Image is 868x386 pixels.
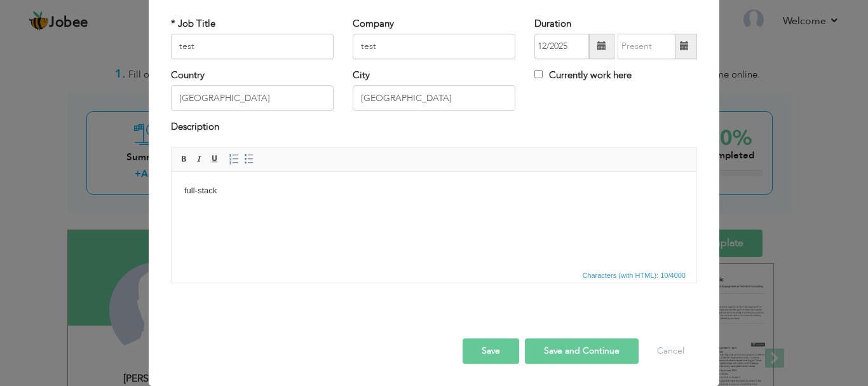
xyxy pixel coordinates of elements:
label: Company [353,17,394,31]
a: Italic [193,152,207,166]
a: Bold [177,152,191,166]
input: Currently work here [534,70,543,78]
a: Underline [208,152,222,166]
input: From [534,34,589,59]
a: Insert/Remove Numbered List [227,152,241,166]
span: Characters (with HTML): 10/4000 [580,270,688,281]
label: * Job Title [171,17,215,31]
button: Cancel [644,338,697,364]
label: City [353,69,370,82]
a: Insert/Remove Bulleted List [242,152,256,166]
button: Save [463,338,519,364]
label: Duration [534,17,571,31]
label: Currently work here [534,69,632,82]
button: Save and Continue [525,338,639,364]
label: Country [171,69,205,82]
iframe: Rich Text Editor, workEditor [172,172,696,267]
input: Present [618,34,675,59]
div: Statistics [580,270,689,281]
label: Description [171,121,219,134]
